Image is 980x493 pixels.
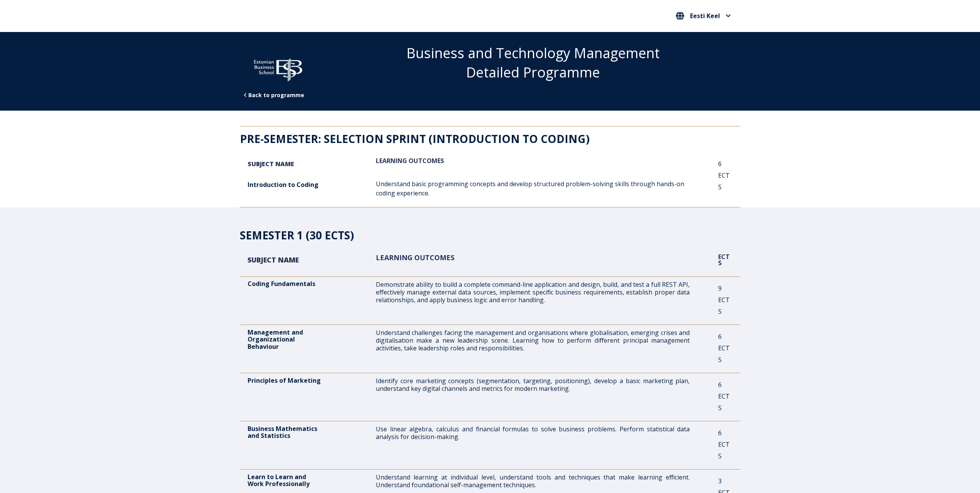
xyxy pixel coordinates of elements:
[248,91,304,99] a: Back to programme
[718,284,730,316] span: 9 ECTS
[718,332,730,364] span: 6 ECTS
[240,131,740,147] h2: PRE-SEMESTER: SELECTION SPRINT (INTRODUCTION TO CODING)
[248,279,315,288] span: Coding Fundamentals
[248,473,348,488] p: Learn to Learn and Work Professionally
[240,227,740,243] h2: SEMESTER 1 (30 ECTS)
[376,179,690,198] p: Understand basic programming concepts and develop structured problem-solving skills through hands...
[248,376,321,385] span: Principles of Marketing
[376,473,690,489] span: Understand learning at individual level, understand tools and techniques that make learning effic...
[248,53,309,84] img: ebs_logo2016_white
[248,160,294,168] strong: SUBJECT NAME
[376,281,690,304] p: Demonstrate ability to build a complete command-line application and design, build, and test a fu...
[376,253,454,262] span: LEARNING OUTCOMES
[376,156,444,165] span: LEARNING OUTCOMES
[718,160,730,191] span: 6 ECTS
[406,44,660,82] span: Business and Technology Management Detailed Programme
[248,255,299,264] strong: SUBJECT NAME
[718,252,730,267] span: ECTS
[333,34,428,42] span: Community for Growth and Resp
[674,10,733,22] button: Eesti Keel
[376,377,690,393] span: Identify core marketing concepts (segmentation, targeting, positioning), develop a basic marketin...
[718,380,730,412] span: 6 ECTS
[718,429,730,460] span: 6 ECTS
[248,180,318,189] span: Introduction to Coding
[248,329,348,350] p: Management and Organizational Behaviour
[248,425,348,439] p: Business Mathematics and Statistics
[674,10,733,22] nav: Vali oma keel
[376,329,690,352] p: Understand challenges facing the management and organisations where globalisation, emerging crise...
[690,13,720,19] span: Eesti Keel
[376,425,690,441] span: Use linear algebra, calculus and financial formulas to solve business problems. Perform statistic...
